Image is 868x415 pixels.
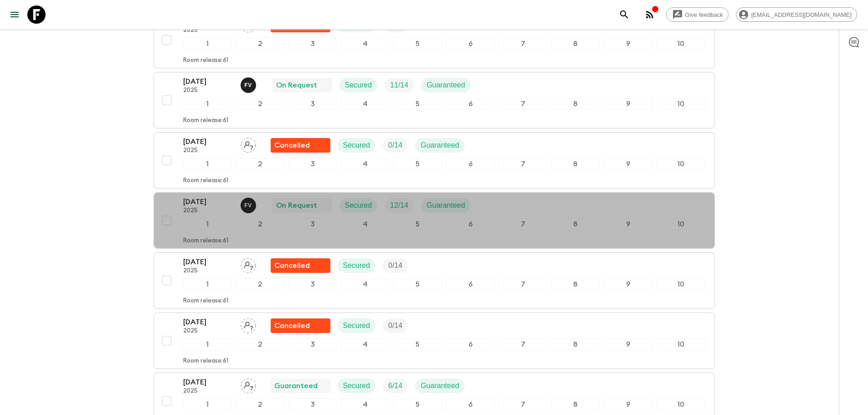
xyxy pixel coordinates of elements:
[183,317,233,328] p: [DATE]
[656,218,705,230] div: 10
[236,158,284,170] div: 2
[656,338,705,350] div: 10
[338,258,376,273] div: Secured
[383,138,408,153] div: Trip Fill
[426,200,465,211] p: Guaranteed
[154,12,715,68] button: [DATE]2025Assign pack leaderFlash Pack cancellationSecuredTrip Fill12345678910Room release:61
[236,338,284,350] div: 2
[551,98,600,110] div: 8
[446,98,495,110] div: 6
[498,278,547,290] div: 7
[183,117,228,124] p: Room release: 61
[241,321,256,328] span: Assign pack leader
[393,338,442,350] div: 5
[341,218,390,230] div: 4
[183,27,233,34] p: 2025
[183,358,228,365] p: Room release: 61
[274,260,310,271] p: Cancelled
[183,278,232,290] div: 1
[183,57,228,64] p: Room release: 61
[341,338,390,350] div: 4
[385,78,414,92] div: Trip Fill
[746,11,857,18] span: [EMAIL_ADDRESS][DOMAIN_NAME]
[183,338,232,350] div: 1
[498,38,547,50] div: 7
[393,399,442,410] div: 5
[271,258,330,273] div: Flash Pack cancellation
[656,399,705,410] div: 10
[426,80,465,91] p: Guaranteed
[341,158,390,170] div: 4
[236,399,284,410] div: 2
[390,80,408,91] p: 11 / 14
[241,200,258,208] span: Francisco Valero
[604,38,652,50] div: 9
[390,200,408,211] p: 12 / 14
[345,80,372,91] p: Secured
[338,379,376,393] div: Secured
[236,38,284,50] div: 2
[154,72,715,128] button: [DATE]2025Francisco ValeroOn RequestSecuredTrip FillGuaranteed12345678910Room release:61
[288,38,337,50] div: 3
[604,399,652,410] div: 9
[183,177,228,184] p: Room release: 61
[498,98,547,110] div: 7
[288,278,337,290] div: 3
[446,38,495,50] div: 6
[388,320,402,331] p: 0 / 14
[343,320,370,331] p: Secured
[343,140,370,151] p: Secured
[388,260,402,271] p: 0 / 14
[343,380,370,391] p: Secured
[241,261,256,268] span: Assign pack leader
[183,76,233,87] p: [DATE]
[241,198,258,213] button: FV
[383,379,408,393] div: Trip Fill
[551,399,600,410] div: 8
[154,252,715,309] button: [DATE]2025Assign pack leaderFlash Pack cancellationSecuredTrip Fill12345678910Room release:61
[271,318,330,333] div: Flash Pack cancellation
[276,200,317,211] p: On Request
[288,158,337,170] div: 3
[183,328,233,335] p: 2025
[236,98,284,110] div: 2
[183,207,233,215] p: 2025
[244,82,252,89] p: F V
[276,80,317,91] p: On Request
[446,338,495,350] div: 6
[339,78,378,92] div: Secured
[656,98,705,110] div: 10
[604,98,652,110] div: 9
[604,338,652,350] div: 9
[551,218,600,230] div: 8
[393,278,442,290] div: 5
[551,158,600,170] div: 8
[236,218,284,230] div: 2
[604,158,652,170] div: 9
[383,318,408,333] div: Trip Fill
[393,158,442,170] div: 5
[183,218,232,230] div: 1
[385,198,414,213] div: Trip Fill
[183,388,233,395] p: 2025
[183,297,228,305] p: Room release: 61
[241,381,256,388] span: Assign pack leader
[341,399,390,410] div: 4
[345,200,372,211] p: Secured
[241,140,256,148] span: Assign pack leader
[183,399,232,410] div: 1
[241,77,258,93] button: FV
[241,80,258,87] span: Francisco Valero
[666,7,729,22] a: Give feedback
[288,338,337,350] div: 3
[383,258,408,273] div: Trip Fill
[183,256,233,267] p: [DATE]
[339,198,378,213] div: Secured
[680,11,728,18] span: Give feedback
[183,98,232,110] div: 1
[183,267,233,275] p: 2025
[274,140,310,151] p: Cancelled
[154,192,715,249] button: [DATE]2025Francisco ValeroOn RequestSecuredTrip FillGuaranteed12345678910Room release:61
[446,399,495,410] div: 6
[341,98,390,110] div: 4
